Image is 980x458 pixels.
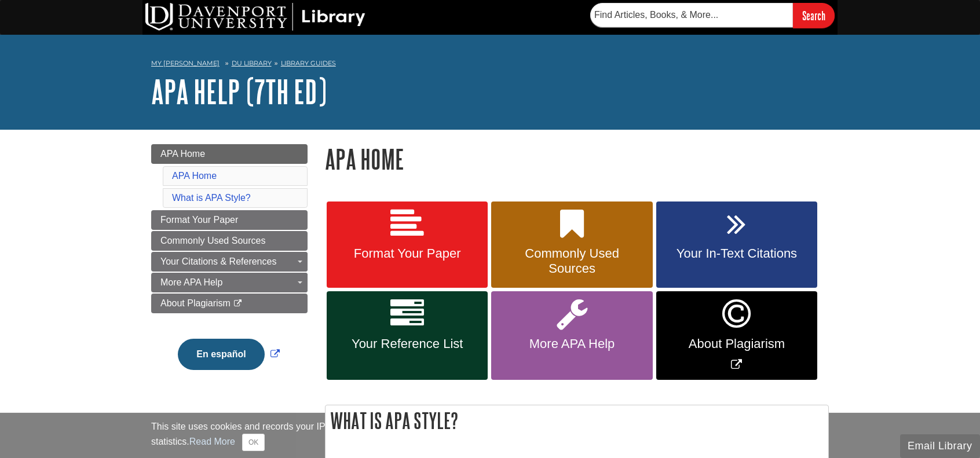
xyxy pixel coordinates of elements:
span: Your In-Text Citations [665,246,809,261]
a: Commonly Used Sources [151,231,308,251]
input: Find Articles, Books, & More... [590,3,793,27]
a: Your Reference List [327,291,488,380]
div: Guide Page Menu [151,144,308,390]
i: This link opens in a new window [233,300,243,307]
span: Format Your Paper [160,215,238,225]
a: About Plagiarism [151,294,308,313]
nav: breadcrumb [151,56,829,74]
a: Link opens in new window [656,291,817,380]
button: Email Library [900,434,980,458]
a: My [PERSON_NAME] [151,58,220,68]
span: About Plagiarism [160,298,231,308]
a: Read More [189,437,235,446]
a: APA Help (7th Ed) [151,74,327,109]
span: Commonly Used Sources [160,236,265,246]
a: More APA Help [151,273,308,292]
button: Close [242,434,265,451]
div: This site uses cookies and records your IP address for usage statistics. Additionally, we use Goo... [151,420,829,451]
span: Format Your Paper [335,246,479,261]
a: Your In-Text Citations [656,201,817,288]
a: Commonly Used Sources [491,201,652,288]
a: Format Your Paper [327,201,488,288]
a: Link opens in new window [175,349,282,359]
span: More APA Help [160,277,222,287]
span: Your Reference List [335,336,479,351]
a: APA Home [172,171,217,181]
a: Library Guides [281,59,336,67]
a: APA Home [151,144,308,164]
span: More APA Help [500,336,643,351]
a: Format Your Paper [151,210,308,230]
a: DU Library [232,59,272,67]
span: Your Citations & References [160,257,276,266]
form: Searches DU Library's articles, books, and more [590,3,835,28]
a: Your Citations & References [151,252,308,272]
h2: What is APA Style? [326,405,828,436]
h1: APA Home [325,144,829,174]
a: What is APA Style? [172,193,251,203]
img: DU Library [145,3,365,31]
button: En español [178,339,264,370]
span: About Plagiarism [665,336,809,351]
a: More APA Help [491,291,652,380]
input: Search [793,3,835,28]
span: APA Home [160,149,205,159]
span: Commonly Used Sources [500,246,643,276]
